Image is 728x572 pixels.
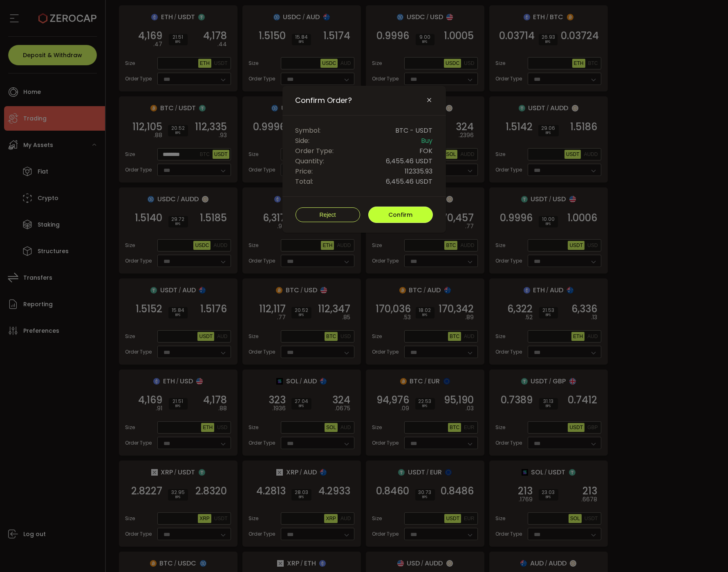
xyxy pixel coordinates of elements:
div: Confirm Order? [282,86,446,233]
span: Confirm Order? [296,96,352,105]
span: Buy [421,136,433,146]
span: Reject [320,211,336,218]
button: Confirm [368,207,433,223]
span: Side: [296,136,310,146]
button: Close [426,97,433,104]
span: Price: [296,166,313,176]
iframe: Chat Widget [632,484,728,572]
span: Order Type: [296,146,334,156]
span: FOK [420,146,433,156]
span: Confirm [388,211,412,219]
span: Symbol: [296,125,321,136]
button: Reject [296,207,360,222]
span: BTC - USDT [396,125,433,136]
span: Total: [296,176,314,187]
span: 112335.93 [405,166,433,176]
span: Quantity: [296,156,325,166]
span: 6,455.46 USDT [386,176,433,187]
span: 6,455.46 USDT [386,156,433,166]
